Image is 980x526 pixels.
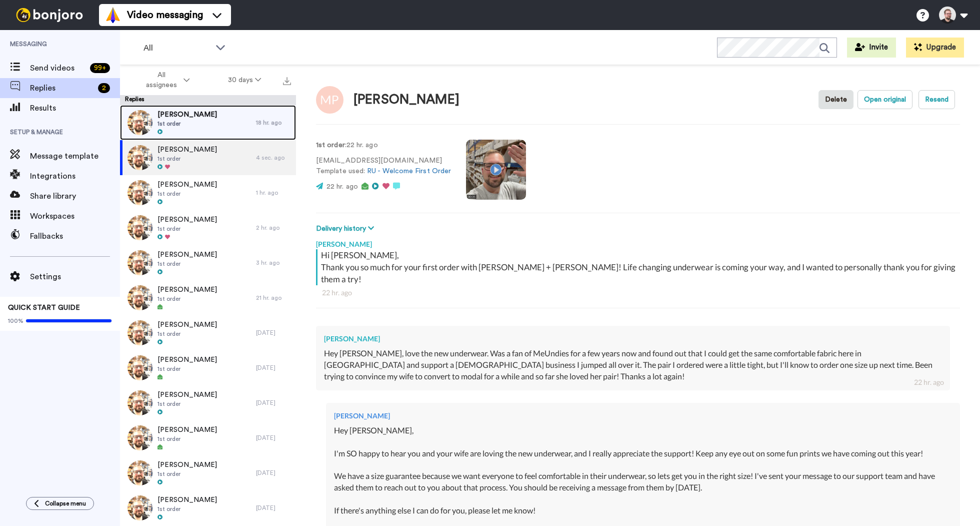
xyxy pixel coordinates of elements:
span: [PERSON_NAME] [157,425,217,435]
div: 2 hr. ago [256,224,291,232]
button: All assignees [122,66,209,94]
div: 1 hr. ago [256,189,291,197]
span: 1st order [157,155,217,163]
div: [DATE] [256,469,291,477]
div: Hi [PERSON_NAME], Thank you so much for your first order with [PERSON_NAME] + [PERSON_NAME]! Life... [321,249,957,285]
div: 22 hr. ago [914,377,944,387]
a: [PERSON_NAME]1st order[DATE] [120,455,296,490]
span: 1st order [157,120,217,128]
span: Share library [30,190,120,202]
span: Integrations [30,170,120,182]
span: Fallbacks [30,230,120,242]
button: 30 days [209,71,280,89]
img: efa524da-70a9-41f2-aa42-4cb2d5cfdec7-thumb.jpg [127,320,152,345]
button: Open original [857,90,912,109]
span: 1st order [157,505,217,513]
span: 1st order [157,225,217,233]
a: [PERSON_NAME]1st order2 hr. ago [120,210,296,245]
span: 1st order [157,435,217,443]
span: [PERSON_NAME] [157,250,217,260]
img: efa524da-70a9-41f2-aa42-4cb2d5cfdec7-thumb.jpg [127,145,152,170]
div: Replies [120,95,296,105]
div: 22 hr. ago [322,288,954,298]
span: Results [30,102,120,114]
div: [PERSON_NAME] [353,93,459,107]
img: vm-color.svg [105,7,121,23]
button: Collapse menu [26,497,94,510]
strong: 1st order [316,142,345,149]
span: Settings [30,271,120,283]
span: 22 hr. ago [326,183,358,190]
div: [DATE] [256,329,291,337]
span: Video messaging [127,8,203,22]
img: efa524da-70a9-41f2-aa42-4cb2d5cfdec7-thumb.jpg [127,180,152,205]
div: [DATE] [256,504,291,512]
img: Image of Michael Perstinger [316,86,343,114]
span: [PERSON_NAME] [157,110,217,120]
img: efa524da-70a9-41f2-aa42-4cb2d5cfdec7-thumb.jpg [127,390,152,415]
span: [PERSON_NAME] [157,355,217,365]
span: QUICK START GUIDE [8,304,80,311]
div: 4 sec. ago [256,154,291,162]
a: [PERSON_NAME]1st order[DATE] [120,315,296,350]
div: [DATE] [256,434,291,442]
span: [PERSON_NAME] [157,180,217,190]
a: RU - Welcome First Order [367,168,451,175]
div: [PERSON_NAME] [324,334,942,344]
span: [PERSON_NAME] [157,390,217,400]
a: [PERSON_NAME]1st order1 hr. ago [120,175,296,210]
button: Invite [847,38,896,58]
a: [PERSON_NAME]1st order21 hr. ago [120,280,296,315]
img: export.svg [283,77,291,85]
span: [PERSON_NAME] [157,145,217,155]
div: [PERSON_NAME] [334,411,952,421]
a: [PERSON_NAME]1st order18 hr. ago [120,105,296,140]
button: Resend [918,90,955,109]
img: efa524da-70a9-41f2-aa42-4cb2d5cfdec7-thumb.jpg [127,460,152,485]
span: 1st order [157,400,217,408]
img: efa524da-70a9-41f2-aa42-4cb2d5cfdec7-thumb.jpg [127,425,152,450]
a: [PERSON_NAME]1st order4 sec. ago [120,140,296,175]
a: [PERSON_NAME]1st order3 hr. ago [120,245,296,280]
img: efa524da-70a9-41f2-aa42-4cb2d5cfdec7-thumb.jpg [127,110,152,135]
div: 21 hr. ago [256,294,291,302]
span: Replies [30,82,94,94]
span: Collapse menu [45,499,86,507]
span: [PERSON_NAME] [157,320,217,330]
span: 1st order [157,365,217,373]
button: Delivery history [316,223,377,234]
img: efa524da-70a9-41f2-aa42-4cb2d5cfdec7-thumb.jpg [127,215,152,240]
span: 1st order [157,190,217,198]
span: Send videos [30,62,86,74]
a: [PERSON_NAME]1st order[DATE] [120,420,296,455]
p: : 22 hr. ago [316,140,451,151]
span: [PERSON_NAME] [157,285,217,295]
a: [PERSON_NAME]1st order[DATE] [120,490,296,525]
span: All assignees [141,70,181,90]
p: [EMAIL_ADDRESS][DOMAIN_NAME] Template used: [316,156,451,177]
span: [PERSON_NAME] [157,460,217,470]
button: Upgrade [906,38,964,58]
span: 1st order [157,260,217,268]
div: 99 + [90,63,110,73]
div: 3 hr. ago [256,259,291,267]
span: All [143,42,210,54]
img: efa524da-70a9-41f2-aa42-4cb2d5cfdec7-thumb.jpg [127,355,152,380]
span: 1st order [157,470,217,478]
img: efa524da-70a9-41f2-aa42-4cb2d5cfdec7-thumb.jpg [127,285,152,310]
div: [PERSON_NAME] [316,234,960,249]
span: [PERSON_NAME] [157,495,217,505]
span: [PERSON_NAME] [157,215,217,225]
span: 1st order [157,330,217,338]
button: Delete [818,90,853,109]
div: 18 hr. ago [256,119,291,127]
div: 2 [98,83,110,93]
a: [PERSON_NAME]1st order[DATE] [120,350,296,385]
a: [PERSON_NAME]1st order[DATE] [120,385,296,420]
span: 100% [8,317,23,325]
img: bj-logo-header-white.svg [12,8,87,22]
img: efa524da-70a9-41f2-aa42-4cb2d5cfdec7-thumb.jpg [127,495,152,520]
span: 1st order [157,295,217,303]
img: efa524da-70a9-41f2-aa42-4cb2d5cfdec7-thumb.jpg [127,250,152,275]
